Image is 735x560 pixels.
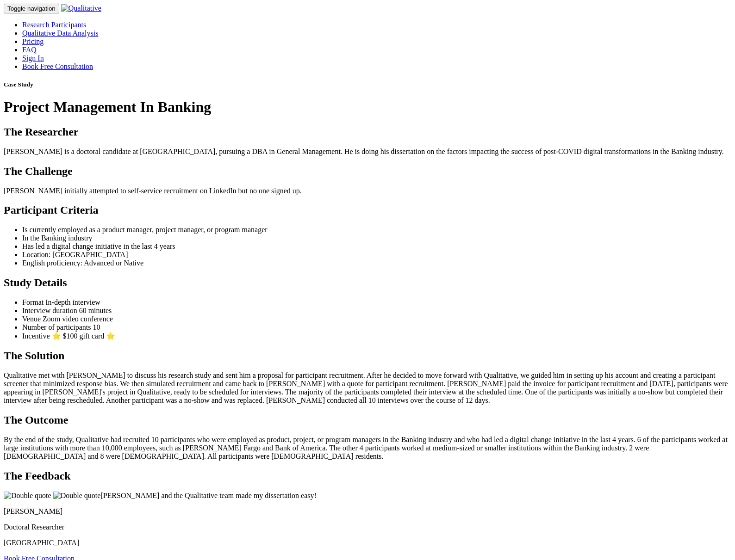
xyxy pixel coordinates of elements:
[4,126,731,138] h2: The Researcher
[45,298,100,306] span: In-depth interview
[4,81,731,88] h5: Case Study
[22,29,98,37] a: Qualitative Data Analysis
[4,4,59,13] button: Toggle navigation
[22,298,44,306] span: Format
[4,539,731,547] p: [GEOGRAPHIC_DATA]
[4,523,731,531] p: Doctoral Researcher
[4,98,731,116] h1: Project Management In Banking
[4,204,731,216] h2: Participant Criteria
[4,350,731,362] h2: The Solution
[4,492,731,500] p: [PERSON_NAME] and the Qualitative team made my dissertation easy!
[4,470,731,482] h2: The Feedback
[4,187,731,195] p: [PERSON_NAME] initially attempted to self-service recruitment on LinkedIn but no one signed up.
[22,323,91,331] span: Number of participants
[22,242,731,251] li: Has led a digital change initiative in the last 4 years
[4,277,731,289] h2: Study Details
[4,371,731,405] p: Qualitative met with [PERSON_NAME] to discuss his research study and sent him a proposal for part...
[4,507,731,516] p: [PERSON_NAME]
[4,436,731,461] p: By the end of the study, Qualitative had recruited 10 participants who were employed as product, ...
[4,492,51,500] img: Double quote
[22,62,93,70] a: Book Free Consultation
[61,4,101,12] img: Qualitative
[22,315,41,323] span: Venue
[93,323,100,331] span: 10
[22,37,44,45] a: Pricing
[22,226,731,234] li: Is currently employed as a product manager, project manager, or program manager
[22,46,37,54] a: FAQ
[22,307,77,314] span: Interview duration
[689,516,735,560] iframe: Chat Widget
[22,234,731,242] li: In the Banking industry
[22,251,731,259] li: Location: [GEOGRAPHIC_DATA]
[22,54,44,62] a: Sign In
[52,332,116,340] span: ⭐ $100 gift card ⭐
[22,332,50,340] span: Incentive
[53,492,101,500] img: Double quote
[4,414,731,426] h2: The Outcome
[43,315,113,323] span: Zoom video conference
[4,148,731,156] p: [PERSON_NAME] is a doctoral candidate at [GEOGRAPHIC_DATA], pursuing a DBA in General Management....
[79,307,112,314] span: 60 minutes
[22,259,731,267] li: English proficiency: Advanced or Native
[22,21,86,29] a: Research Participants
[4,165,731,178] h2: The Challenge
[7,5,56,12] span: Toggle navigation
